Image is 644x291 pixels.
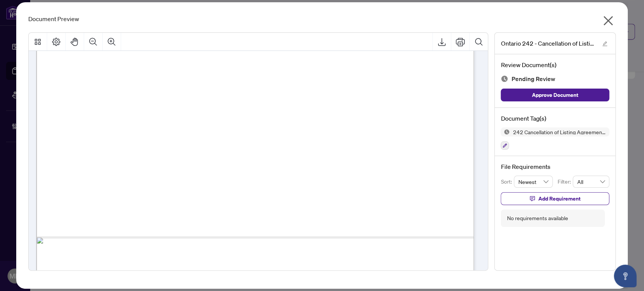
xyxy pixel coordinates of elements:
[577,176,605,187] span: All
[501,60,609,69] h4: Review Document(s)
[501,39,595,48] span: Ontario 242 - Cancellation of Listing Agreement [STREET_ADDRESS][PERSON_NAME] 404.pdf
[511,74,555,84] span: Pending Review
[602,15,614,27] span: close
[501,75,508,83] img: Document Status
[538,193,580,205] span: Add Requirement
[501,114,609,123] h4: Document Tag(s)
[28,14,616,23] div: Document Preview
[501,192,609,205] button: Add Requirement
[557,178,572,186] p: Filter:
[518,176,549,187] span: Newest
[501,162,609,171] h4: File Requirements
[614,265,636,287] button: Open asap
[501,178,514,186] p: Sort:
[501,89,609,101] button: Approve Document
[507,214,568,222] div: No requirements available
[510,129,609,135] span: 242 Cancellation of Listing Agreement - Authority to Offer for Sale
[501,127,510,136] img: Status Icon
[532,89,578,101] span: Approve Document
[602,41,607,46] span: edit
